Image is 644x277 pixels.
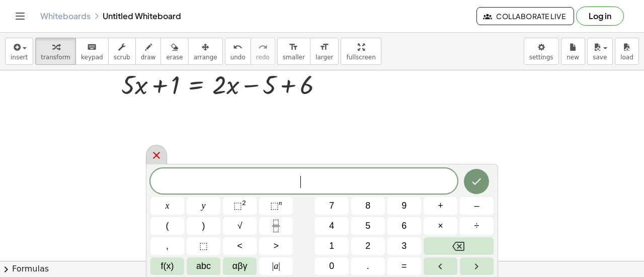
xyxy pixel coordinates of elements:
[315,54,333,61] span: larger
[150,217,184,235] button: (
[401,219,407,233] span: 6
[256,54,270,61] span: redo
[202,199,206,213] span: y
[315,197,349,215] button: 7
[424,197,457,215] button: Plus
[259,217,293,235] button: Fraction
[237,239,243,253] span: <
[329,239,334,253] span: 1
[233,201,242,211] span: ⬚
[460,197,494,215] button: Minus
[166,199,170,213] span: x
[289,41,298,53] i: format_size
[401,239,407,253] span: 3
[194,54,217,61] span: arrange
[346,54,375,61] span: fullscreen
[187,197,220,215] button: y
[567,54,579,61] span: new
[310,38,339,65] button: format_sizelarger
[401,199,407,213] span: 9
[365,199,370,213] span: 8
[300,176,306,188] span: ​
[12,8,28,24] button: Toggle navigation
[225,38,251,65] button: undoundo
[424,217,457,235] button: Times
[258,41,268,53] i: redo
[188,38,223,65] button: arrange
[199,239,208,253] span: ⬚
[476,7,574,25] button: Collaborate Live
[166,219,169,233] span: (
[401,259,407,273] span: =
[223,197,257,215] button: Squared
[351,257,385,275] button: .
[278,261,280,271] span: |
[365,239,370,253] span: 2
[160,38,188,65] button: erase
[561,38,585,65] button: new
[387,237,421,255] button: 3
[11,54,28,61] span: insert
[283,54,305,61] span: smaller
[279,199,282,207] sup: n
[242,199,246,207] sup: 2
[108,38,136,65] button: scrub
[315,217,349,235] button: 4
[270,201,279,211] span: ⬚
[259,197,293,215] button: Superscript
[620,54,633,61] span: load
[460,257,494,275] button: Right arrow
[587,38,613,65] button: save
[273,239,279,253] span: >
[593,54,607,61] span: save
[315,237,349,255] button: 1
[233,41,243,53] i: undo
[259,257,293,275] button: Absolute value
[150,237,184,255] button: ,
[315,257,349,275] button: 0
[474,199,479,213] span: –
[387,197,421,215] button: 9
[424,237,494,255] button: Backspace
[166,54,183,61] span: erase
[223,237,257,255] button: Less than
[259,237,293,255] button: Greater than
[150,197,184,215] button: x
[196,259,211,273] span: abc
[237,219,243,233] span: √
[474,219,479,233] span: ÷
[232,259,248,273] span: αβγ
[223,217,257,235] button: Square root
[272,261,274,271] span: |
[438,219,443,233] span: ×
[351,197,385,215] button: 8
[135,38,162,65] button: draw
[424,257,457,275] button: Left arrow
[75,38,109,65] button: keyboardkeypad
[114,54,130,61] span: scrub
[166,239,169,253] span: ,
[615,38,639,65] button: load
[319,41,329,53] i: format_size
[187,237,220,255] button: Placeholder
[329,199,334,213] span: 7
[367,259,369,273] span: .
[387,257,421,275] button: Equals
[141,54,156,61] span: draw
[40,11,91,21] a: Whiteboards
[351,217,385,235] button: 5
[464,169,489,194] button: Done
[351,237,385,255] button: 2
[529,54,553,61] span: settings
[272,259,280,273] span: a
[187,257,220,275] button: Alphabet
[230,54,246,61] span: undo
[150,257,184,275] button: Functions
[341,38,381,65] button: fullscreen
[576,7,624,26] button: Log in
[329,259,334,273] span: 0
[460,217,494,235] button: Divide
[81,54,103,61] span: keypad
[5,38,33,65] button: insert
[329,219,334,233] span: 4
